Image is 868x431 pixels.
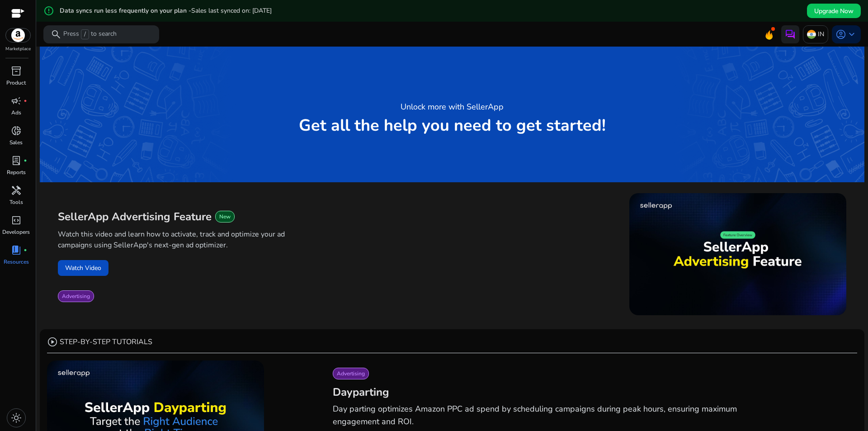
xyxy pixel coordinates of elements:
p: Sales [9,138,23,147]
p: Tools [9,198,23,206]
p: Resources [4,258,29,266]
h5: Data syncs run less frequently on your plan - [60,7,272,15]
span: Upgrade Now [814,6,854,16]
span: campaign [11,95,22,106]
span: / [81,29,89,39]
button: Upgrade Now [807,4,861,18]
span: SellerApp Advertising Feature [58,209,212,224]
p: IN [818,26,824,42]
span: handyman [11,185,22,196]
span: code_blocks [11,215,22,226]
span: fiber_manual_record [24,159,27,162]
span: Sales last synced on: [DATE] [191,6,272,15]
img: maxresdefault.jpg [629,193,846,315]
div: STEP-BY-STEP TUTORIALS [47,336,152,347]
p: Watch this video and learn how to activate, track and optimize your ad campaigns using SellerApp'... [58,229,321,251]
h3: Unlock more with SellerApp [401,100,504,113]
p: Get all the help you need to get started! [299,117,606,135]
p: Day parting optimizes Amazon PPC ad spend by scheduling campaigns during peak hours, ensuring max... [333,403,741,428]
span: donut_small [11,125,22,136]
p: Marketplace [5,46,31,52]
p: Ads [11,109,21,117]
span: Advertising [62,293,90,300]
mat-icon: error_outline [43,5,54,16]
span: fiber_manual_record [24,248,27,252]
span: keyboard_arrow_down [846,29,857,40]
span: play_circle [47,336,58,347]
span: fiber_manual_record [24,99,27,103]
p: Press to search [63,29,117,39]
p: Developers [2,228,30,236]
span: inventory_2 [11,66,22,76]
p: Reports [7,168,26,176]
span: search [51,29,61,40]
span: New [219,213,231,220]
span: light_mode [11,412,22,423]
h2: Dayparting [333,385,843,399]
span: account_circle [835,29,846,40]
span: Advertising [337,370,365,377]
img: in.svg [807,30,816,39]
button: Watch Video [58,260,108,276]
span: lab_profile [11,155,22,166]
img: amazon.svg [6,28,30,42]
span: book_4 [11,245,22,256]
p: Product [6,79,26,87]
